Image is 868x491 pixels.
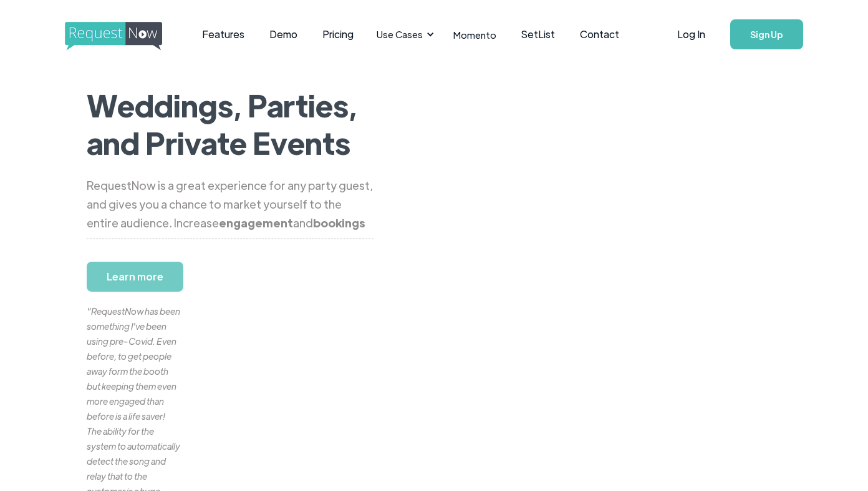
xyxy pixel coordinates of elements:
strong: Weddings, Parties, and Private Events [87,86,357,162]
a: Momento [441,16,509,53]
a: Contact [567,15,632,54]
div: Use Cases [369,15,438,54]
a: Features [190,15,257,54]
a: Pricing [310,15,366,54]
a: home [65,22,158,47]
div: Use Cases [377,27,423,41]
a: SetList [509,15,567,54]
a: Sign Up [730,19,803,49]
a: Demo [257,15,310,54]
strong: engagement [219,216,293,230]
a: Log In [665,12,718,56]
strong: bookings [313,216,365,230]
div: RequestNow is a great experience for any party guest, and gives you a chance to market yourself t... [87,176,374,232]
img: requestnow logo [65,22,185,51]
a: Learn more [87,262,183,292]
